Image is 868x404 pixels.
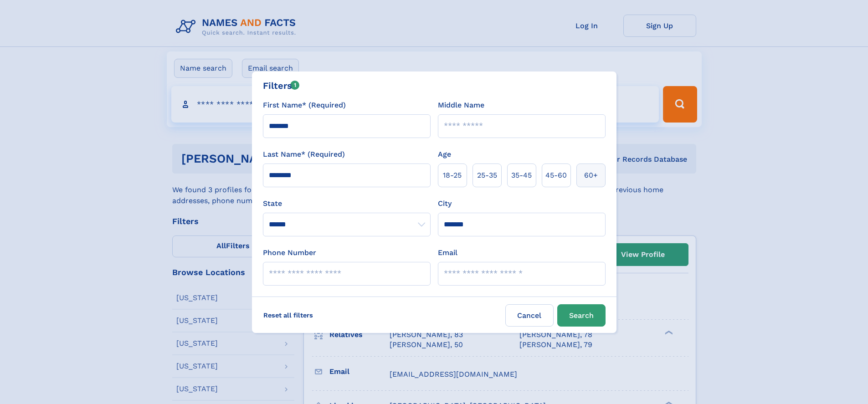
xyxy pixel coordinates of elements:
[438,149,451,160] label: Age
[545,170,567,181] span: 45‑60
[263,100,346,111] label: First Name* (Required)
[263,149,345,160] label: Last Name* (Required)
[263,79,300,92] div: Filters
[438,247,457,258] label: Email
[443,170,462,181] span: 18‑25
[263,198,431,209] label: State
[257,304,319,326] label: Reset all filters
[438,100,484,111] label: Middle Name
[438,198,452,209] label: City
[557,304,606,327] button: Search
[263,247,316,258] label: Phone Number
[477,170,497,181] span: 25‑35
[511,170,532,181] span: 35‑45
[584,170,598,181] span: 60+
[505,304,554,327] label: Cancel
